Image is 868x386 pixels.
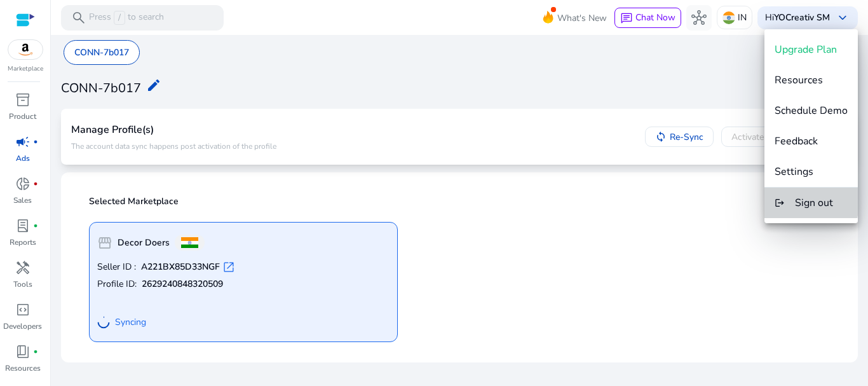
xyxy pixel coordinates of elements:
span: Feedback [775,134,818,148]
span: Schedule Demo [775,104,848,118]
span: Upgrade Plan [775,43,837,57]
mat-icon: logout [775,195,785,210]
span: Sign out [795,196,833,210]
span: Resources [775,73,823,87]
span: Settings [775,165,813,179]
